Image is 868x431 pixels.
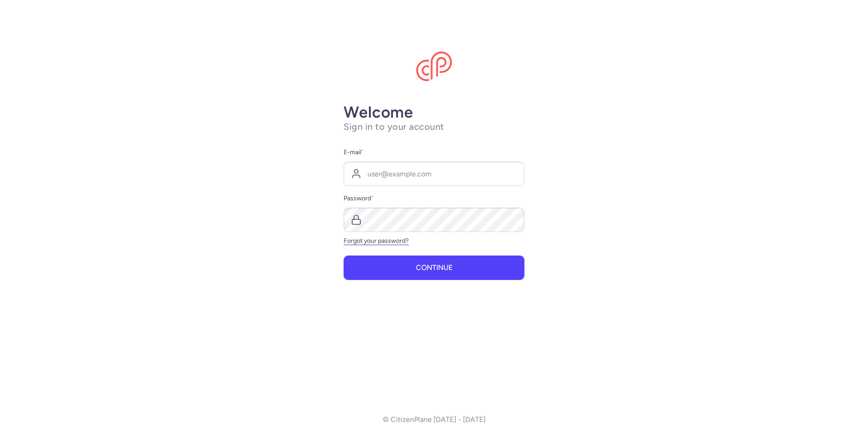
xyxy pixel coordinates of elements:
[344,121,524,133] h1: Sign in to your account
[344,147,524,158] label: E-mail
[344,161,524,186] input: user@example.com
[383,416,486,424] p: © CitizenPlane [DATE] - [DATE]
[344,103,413,122] strong: Welcome
[344,237,409,245] a: Forgot your password?
[416,52,452,81] img: CitizenPlane logo
[344,193,524,204] label: Password
[344,256,524,280] button: Continue
[416,264,453,272] span: Continue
